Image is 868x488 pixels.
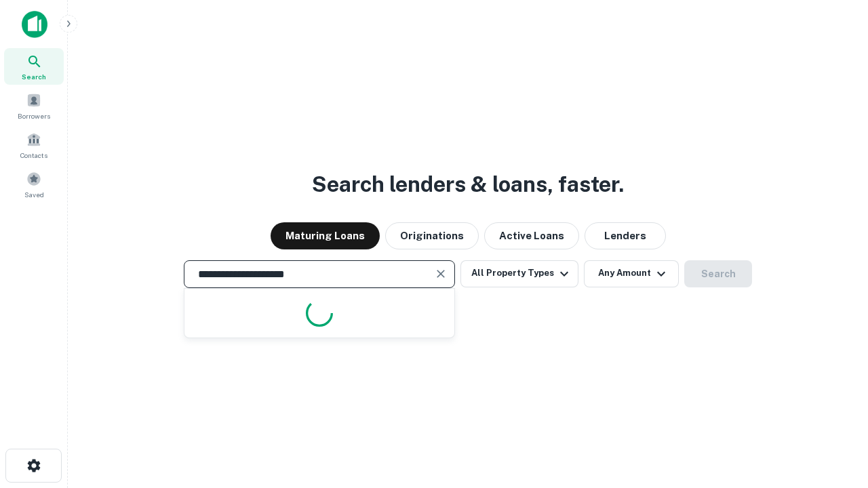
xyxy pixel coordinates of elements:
[484,222,579,249] button: Active Loans
[460,260,578,287] button: All Property Types
[4,48,64,85] a: Search
[22,11,47,38] img: capitalize-icon.png
[271,222,380,249] button: Maturing Loans
[4,127,64,163] a: Contacts
[4,87,64,124] a: Borrowers
[22,71,46,82] span: Search
[800,380,868,445] iframe: Chat Widget
[4,166,64,203] a: Saved
[18,110,50,121] span: Borrowers
[431,264,450,283] button: Clear
[584,260,679,287] button: Any Amount
[585,222,666,249] button: Lenders
[20,150,47,161] span: Contacts
[24,189,44,200] span: Saved
[312,168,624,201] h3: Search lenders & loans, faster.
[385,222,479,249] button: Originations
